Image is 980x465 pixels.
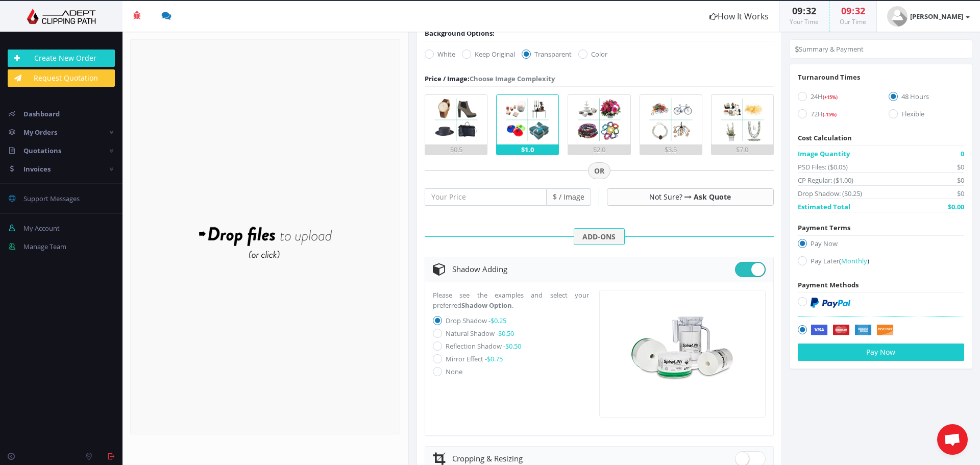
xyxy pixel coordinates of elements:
span: $0.25 [491,316,506,325]
span: Cropping & Resizing [452,453,523,463]
small: Your Time [790,17,819,26]
label: 72H [798,109,873,123]
a: (+15%) [823,92,838,101]
span: ADD-ONS [574,228,625,246]
p: Please see the examples and select your preferred . [433,290,589,310]
img: 5.png [718,95,767,144]
div: $7.0 [712,144,773,155]
label: None [446,367,462,376]
span: Payment Terms [798,223,850,232]
img: user_default.jpg [887,6,908,27]
span: Dashboard [23,109,60,118]
div: $3.5 [640,144,702,155]
span: Cost Calculation [798,133,852,142]
li: Summary & Payment [795,44,864,54]
span: Payment Methods [798,280,859,289]
img: 1.png [431,95,481,144]
div: Background Options: [425,28,495,38]
label: 24H [798,91,873,105]
span: (+15%) [823,94,838,101]
span: $0.75 [487,354,503,363]
span: My Account [23,224,60,233]
a: Create New Order [8,50,115,67]
a: Request Quotation [8,69,115,87]
span: Image Quantity [798,149,850,159]
img: PayPal [811,298,850,308]
label: White [425,49,455,59]
a: (Monthly) [839,256,869,265]
span: Manage Team [23,242,66,251]
span: Estimated Total [798,202,850,212]
a: [PERSON_NAME] [877,1,980,32]
span: $0 [957,162,964,172]
span: Turnaround Times [798,72,860,82]
a: (-15%) [823,109,837,118]
span: OR [588,162,610,180]
span: Support Messages [23,194,80,203]
span: $0.50 [505,341,521,351]
label: 48 Hours [889,91,964,105]
a: Ask Quote [694,192,731,202]
div: $1.0 [497,144,558,155]
div: Choose Image Complexity [425,74,555,84]
label: Pay Later [798,256,964,270]
label: Natural Shadow - [446,329,514,338]
span: 0 [961,149,964,159]
label: Color [578,49,607,59]
span: 09 [841,5,851,17]
label: Transparent [522,49,572,59]
strong: Shadow Option [461,301,512,310]
span: $ / Image [547,188,591,206]
img: 4.png [646,95,696,144]
label: Mirror Effect - [446,354,503,363]
small: Our Time [840,17,866,26]
span: : [851,5,855,17]
button: Pay Now [798,344,964,361]
span: Not Sure? [649,192,682,202]
span: Quotations [23,146,61,155]
strong: [PERSON_NAME] [910,12,963,21]
label: Keep Original [462,49,515,59]
span: 09 [792,5,802,17]
span: 32 [855,5,865,17]
span: Shadow Adding [452,264,507,274]
label: Pay Now [798,238,964,252]
span: My Orders [23,128,57,137]
span: $0 [957,188,964,199]
label: Drop Shadow - [446,316,506,325]
span: CP Regular: ($1.00) [798,175,853,185]
label: Reflection Shadow - [446,341,521,351]
span: Monthly [841,256,867,265]
span: 32 [806,5,816,17]
img: Adept Graphics [8,9,115,24]
span: Price / Image: [425,74,470,83]
span: $0.50 [498,329,514,338]
div: Åben chat [937,424,968,455]
div: $2.0 [568,144,630,155]
input: Your Price [425,188,547,206]
span: Invoices [23,164,51,174]
img: 3.png [575,95,624,144]
span: : [802,5,806,17]
span: (-15%) [823,111,837,118]
span: $0.00 [948,202,964,212]
span: $0 [957,175,964,185]
a: How It Works [699,1,779,32]
span: PSD Files: ($0.05) [798,162,848,172]
img: 2.png [503,95,552,144]
div: $0.5 [425,144,487,155]
span: Drop Shadow: ($0.25) [798,188,862,199]
label: Flexible [889,109,964,123]
img: Securely by Stripe [811,325,894,336]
